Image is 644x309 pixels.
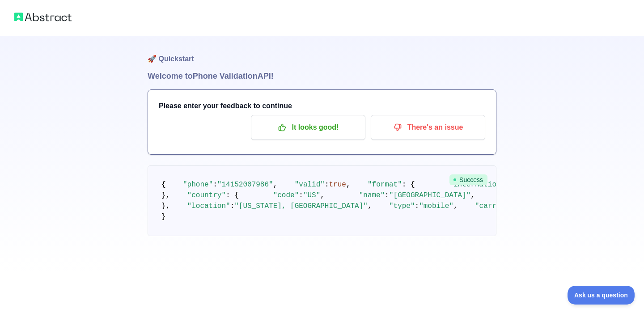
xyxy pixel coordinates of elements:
h1: 🚀 Quickstart [148,36,496,70]
span: "name" [359,191,385,199]
span: : { [402,181,415,189]
h1: Welcome to Phone Validation API! [148,70,496,82]
p: There's an issue [377,120,479,135]
span: "14152007986" [217,181,273,189]
span: "phone" [183,181,213,189]
button: It looks good! [251,115,365,140]
h3: Please enter your feedback to continue [159,101,485,111]
span: , [453,202,458,210]
span: "mobile" [419,202,453,210]
span: "format" [368,181,402,189]
span: "valid" [295,181,325,189]
img: Abstract logo [14,11,72,23]
span: "country" [187,191,226,199]
span: { [161,181,166,189]
p: It looks good! [258,120,359,135]
span: : [299,191,303,199]
button: There's an issue [371,115,485,140]
span: "location" [187,202,230,210]
span: , [368,202,372,210]
span: "carrier" [475,202,513,210]
span: , [470,191,475,199]
span: "US" [303,191,320,199]
span: "code" [273,191,299,199]
span: : { [226,191,239,199]
span: "international" [449,181,513,189]
span: : [230,202,235,210]
span: true [329,181,346,189]
span: "type" [389,202,415,210]
span: , [346,181,351,189]
span: , [273,181,278,189]
span: : [325,181,329,189]
span: : [385,191,389,199]
iframe: Toggle Customer Support [568,286,635,305]
span: : [213,181,217,189]
span: , [320,191,325,199]
span: : [415,202,419,210]
span: Success [449,174,487,185]
span: "[US_STATE], [GEOGRAPHIC_DATA]" [234,202,368,210]
span: "[GEOGRAPHIC_DATA]" [389,191,470,199]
